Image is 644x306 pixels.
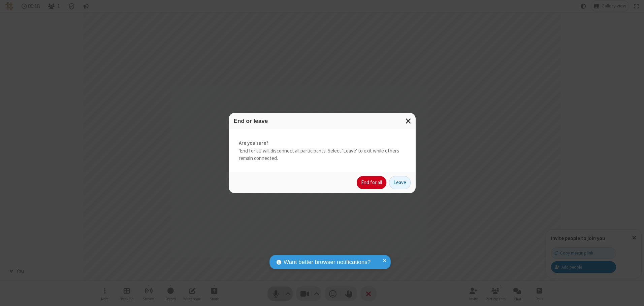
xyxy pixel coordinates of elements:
button: End for all [357,176,386,190]
h3: End or leave [234,118,411,124]
button: Leave [389,176,411,190]
strong: Are you sure? [239,139,406,147]
div: 'End for all' will disconnect all participants. Select 'Leave' to exit while others remain connec... [229,129,416,172]
button: Close modal [401,113,416,129]
span: Want better browser notifications? [284,258,371,267]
